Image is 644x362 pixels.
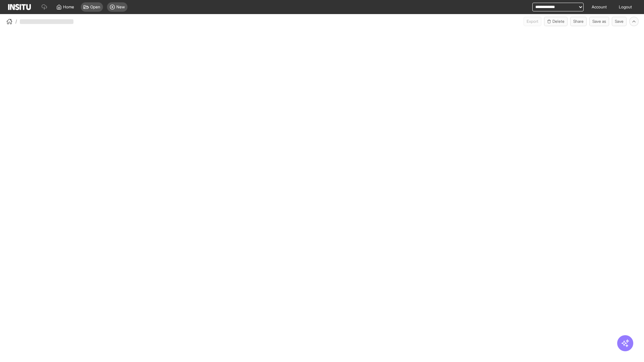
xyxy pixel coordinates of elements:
[116,4,125,10] span: New
[8,4,31,10] img: Logo
[15,18,17,25] span: /
[589,17,609,26] button: Save as
[63,4,74,10] span: Home
[90,4,100,10] span: Open
[524,17,541,26] button: Export
[524,17,541,26] span: Can currently only export from Insights reports.
[544,17,568,26] button: Delete
[5,17,17,25] button: /
[612,17,627,26] button: Save
[570,17,587,26] button: Share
